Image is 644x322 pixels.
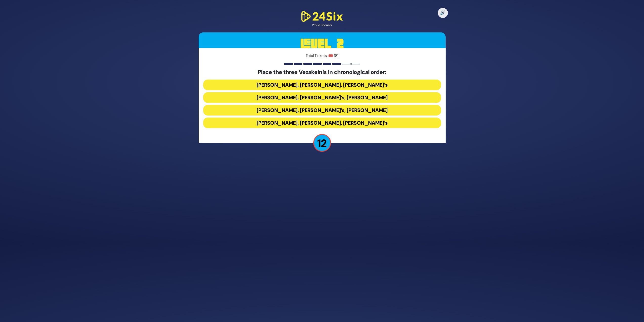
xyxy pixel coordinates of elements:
[203,69,441,75] h5: Place the three Vezakeinis in chronological order:
[438,8,448,18] button: 🔊
[313,134,331,152] p: 12
[299,23,345,27] div: Proud Sponsor
[203,53,441,59] p: Total Tickets: 🎟️ 181
[203,80,441,90] button: [PERSON_NAME], [PERSON_NAME], [PERSON_NAME]’s
[199,32,446,55] h3: Level 2
[299,10,345,23] img: 24Six
[203,105,441,116] button: [PERSON_NAME], [PERSON_NAME]’s, [PERSON_NAME]
[203,118,441,128] button: [PERSON_NAME], [PERSON_NAME], [PERSON_NAME]’s
[203,92,441,103] button: [PERSON_NAME], [PERSON_NAME]’s, [PERSON_NAME]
